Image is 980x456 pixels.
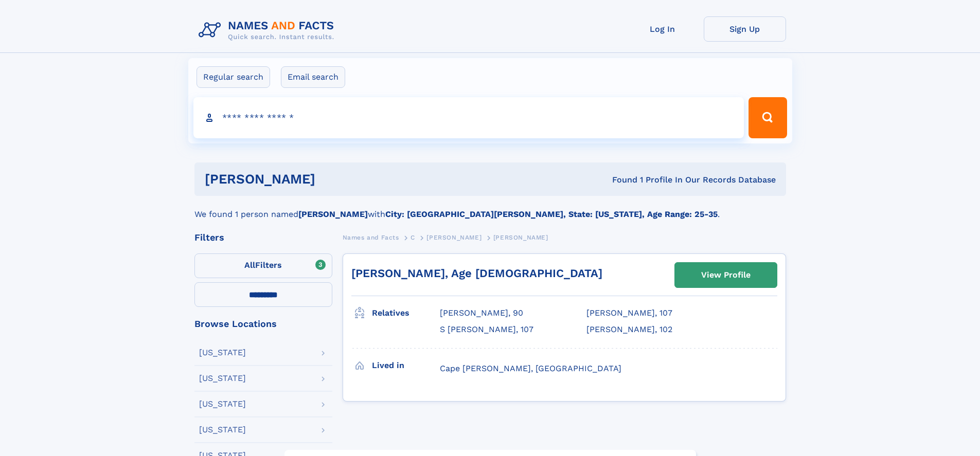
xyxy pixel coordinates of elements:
[411,231,415,244] a: C
[586,324,672,335] a: [PERSON_NAME], 102
[298,209,368,219] b: [PERSON_NAME]
[343,231,399,244] a: Names and Facts
[372,357,440,374] h3: Lived in
[426,234,482,241] span: [PERSON_NAME]
[704,16,786,42] a: Sign Up
[372,304,440,322] h3: Relatives
[194,16,343,44] img: Logo Names and Facts
[199,349,246,357] div: [US_STATE]
[411,234,415,241] span: C
[351,267,602,280] a: [PERSON_NAME], Age [DEMOGRAPHIC_DATA]
[199,374,246,382] div: [US_STATE]
[194,233,332,242] div: Filters
[194,253,332,278] label: Filters
[701,263,751,287] div: View Profile
[675,263,777,287] a: View Profile
[464,174,776,186] div: Found 1 Profile In Our Records Database
[244,260,255,270] span: All
[193,97,744,138] input: search input
[749,97,787,138] button: Search Button
[440,307,523,319] a: [PERSON_NAME], 90
[194,319,332,329] div: Browse Locations
[426,231,482,244] a: [PERSON_NAME]
[281,66,345,88] label: Email search
[440,324,533,335] a: S [PERSON_NAME], 107
[493,234,548,241] span: [PERSON_NAME]
[194,196,786,221] div: We found 1 person named with .
[197,66,270,88] label: Regular search
[205,173,464,186] h1: [PERSON_NAME]
[199,400,246,408] div: [US_STATE]
[199,426,246,434] div: [US_STATE]
[586,307,672,319] a: [PERSON_NAME], 107
[440,363,621,373] span: Cape [PERSON_NAME], [GEOGRAPHIC_DATA]
[621,16,704,42] a: Log In
[385,209,718,219] b: City: [GEOGRAPHIC_DATA][PERSON_NAME], State: [US_STATE], Age Range: 25-35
